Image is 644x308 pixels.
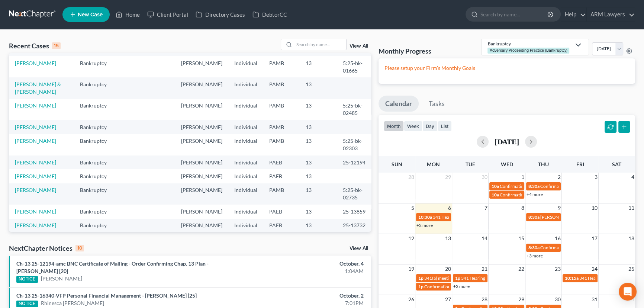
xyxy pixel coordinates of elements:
[379,96,419,112] a: Calendar
[612,161,621,167] span: Sat
[175,134,228,155] td: [PERSON_NAME]
[594,173,598,182] span: 3
[527,192,543,197] a: +4 more
[527,253,543,259] a: +3 more
[300,219,337,232] td: 13
[500,161,513,167] span: Wed
[576,161,584,167] span: Fri
[461,275,528,281] span: 341 Hearing for [PERSON_NAME]
[444,264,452,273] span: 20
[300,56,337,77] td: 13
[481,173,488,182] span: 30
[175,56,228,77] td: [PERSON_NAME]
[628,264,635,273] span: 25
[528,183,540,189] span: 8:30a
[337,134,373,155] td: 5:25-bk-02303
[15,187,56,193] a: [PERSON_NAME]
[447,203,452,212] span: 6
[408,295,415,304] span: 26
[300,205,337,218] td: 13
[424,284,509,289] span: Confirmation hearing for [PERSON_NAME]
[228,120,263,134] td: Individual
[16,276,38,283] div: NOTICE
[444,234,452,243] span: 13
[408,234,415,243] span: 12
[561,8,586,21] a: Help
[337,155,373,169] td: 25-12194
[228,219,263,232] td: Individual
[418,284,424,289] span: 1p
[554,295,561,304] span: 30
[263,134,300,155] td: PAMB
[175,169,228,183] td: [PERSON_NAME]
[619,283,637,301] div: Open Intercom Messenger
[15,159,56,166] a: [PERSON_NAME]
[263,169,300,183] td: PAEB
[112,8,144,21] a: Home
[427,161,440,167] span: Mon
[379,46,431,55] h3: Monthly Progress
[9,244,84,253] div: NextChapter Notices
[228,205,263,218] td: Individual
[433,214,499,220] span: 341 Hearing for [PERSON_NAME]
[518,295,525,304] span: 29
[587,8,635,21] a: ARM Lawyers
[591,234,598,243] span: 17
[16,301,38,307] div: NOTICE
[263,219,300,232] td: PAEB
[74,99,120,120] td: Bankruptcy
[300,183,337,205] td: 13
[418,275,424,281] span: 1p
[557,203,561,212] span: 9
[300,99,337,120] td: 13
[565,275,579,281] span: 10:15a
[300,134,337,155] td: 13
[416,222,433,228] a: +2 more
[408,173,415,182] span: 28
[481,234,488,243] span: 14
[492,192,499,198] span: 10a
[41,299,104,307] a: Rhinesca [PERSON_NAME]
[444,295,452,304] span: 27
[438,121,452,131] button: list
[465,161,475,167] span: Tue
[628,234,635,243] span: 18
[554,234,561,243] span: 16
[16,260,209,274] a: Ch-13 25-12194-amc BNC Certificate of Mailing - Order Confirming Chap. 13 Plan - [PERSON_NAME] [20]
[521,203,525,212] span: 8
[557,173,561,182] span: 2
[300,77,337,99] td: 13
[74,183,120,205] td: Bankruptcy
[540,183,643,189] span: Confirmation hearing for Rhinesca [PERSON_NAME]
[228,169,263,183] td: Individual
[422,121,438,131] button: day
[15,102,56,109] a: [PERSON_NAME]
[337,205,373,218] td: 25-13859
[540,245,643,250] span: Confirmation hearing for Rhinesca [PERSON_NAME]
[300,155,337,169] td: 13
[263,99,300,120] td: PAMB
[74,169,120,183] td: Bankruptcy
[350,44,368,49] a: View All
[175,183,228,205] td: [PERSON_NAME]
[481,295,488,304] span: 28
[500,192,585,198] span: Confirmation Hearing for [PERSON_NAME]
[481,264,488,273] span: 21
[253,267,364,275] div: 1:04AM
[15,60,56,66] a: [PERSON_NAME]
[591,295,598,304] span: 31
[492,183,499,189] span: 10a
[263,155,300,169] td: PAEB
[52,42,61,49] div: 15
[337,56,373,77] td: 5:25-bk-01665
[74,155,120,169] td: Bankruptcy
[384,64,629,72] p: Please setup your Firm's Monthly Goals
[16,292,197,299] a: Ch-13 25-16340-VFP Personal Financial Management - [PERSON_NAME] [25]
[15,81,61,95] a: [PERSON_NAME] & [PERSON_NAME]
[74,219,120,232] td: Bankruptcy
[15,124,56,130] a: [PERSON_NAME]
[384,121,404,131] button: month
[495,138,519,145] h2: [DATE]
[350,246,368,251] a: View All
[453,283,470,289] a: +2 more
